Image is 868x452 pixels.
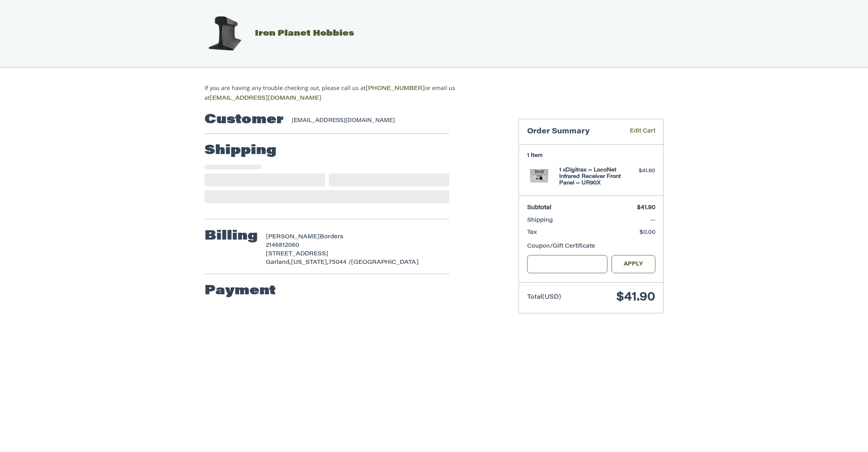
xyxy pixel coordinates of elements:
span: -- [650,218,655,223]
h2: Customer [205,112,284,128]
p: If you are having any trouble checking out, please call us at or email us at [205,84,481,103]
span: Subtotal [527,205,551,211]
span: $41.90 [616,291,655,304]
span: [STREET_ADDRESS] [266,251,328,257]
div: $41.90 [623,167,655,175]
h3: 1 Item [527,152,655,159]
span: Garland, [266,260,291,266]
div: [EMAIL_ADDRESS][DOMAIN_NAME] [292,117,442,125]
span: 2146812060 [266,243,299,248]
span: Tax [527,230,537,236]
span: Shipping [527,218,553,223]
span: Total (USD) [527,294,561,300]
h2: Billing [205,228,258,244]
img: Iron Planet Hobbies [204,13,245,54]
a: [PHONE_NUMBER] [366,86,425,92]
span: $0.00 [640,230,655,236]
a: [EMAIL_ADDRESS][DOMAIN_NAME] [210,96,321,101]
span: Borders [320,234,343,240]
span: [PERSON_NAME] [266,234,320,240]
input: Gift Certificate or Coupon Code [527,255,608,273]
span: $41.90 [637,205,655,211]
span: 75044 / [329,260,351,266]
span: Iron Planet Hobbies [255,30,354,38]
h3: Order Summary [527,127,618,137]
span: [US_STATE], [291,260,329,266]
a: Iron Planet Hobbies [196,30,354,38]
h2: Payment [205,283,276,299]
h4: 1 x Digitrax ~ LocoNet Infrared Receiver Front Panel ~ UR90X [559,167,621,187]
a: Edit Cart [618,127,655,137]
div: Coupon/Gift Certificate [527,242,655,251]
h2: Shipping [205,143,276,159]
span: [GEOGRAPHIC_DATA] [351,260,419,266]
button: Apply [612,255,655,273]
